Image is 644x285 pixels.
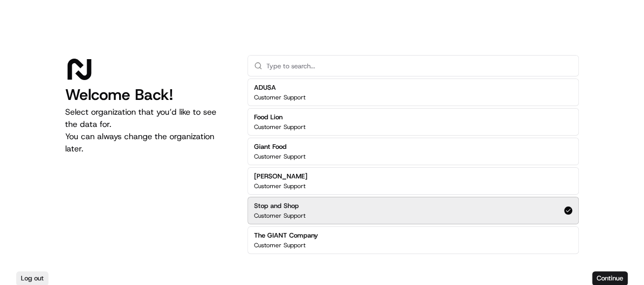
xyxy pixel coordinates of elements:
[254,152,305,161] p: Customer Support
[254,113,305,122] h2: Food Lion
[247,76,579,256] div: Suggestions
[254,142,305,151] h2: Giant Food
[254,212,305,220] p: Customer Support
[65,106,231,155] p: Select organization that you’d like to see the data for. You can always change the organization l...
[254,83,305,92] h2: ADUSA
[254,93,305,101] p: Customer Support
[254,123,305,131] p: Customer Support
[254,241,305,249] p: Customer Support
[266,56,572,76] input: Type to search...
[254,231,318,240] h2: The GIANT Company
[254,201,305,211] h2: Stop and Shop
[254,172,307,181] h2: [PERSON_NAME]
[65,86,231,104] h1: Welcome Back!
[254,182,305,190] p: Customer Support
